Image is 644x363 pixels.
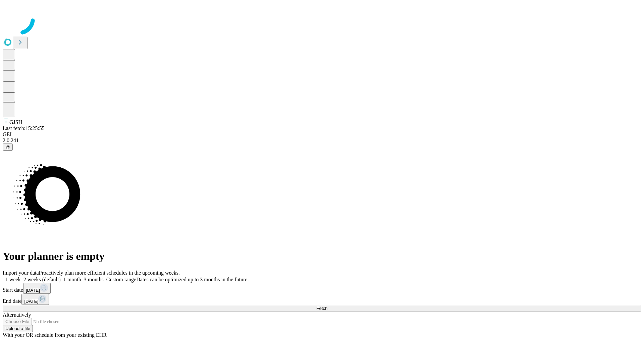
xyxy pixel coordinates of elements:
[3,137,641,144] div: 2.0.241
[84,277,104,282] span: 3 months
[5,277,21,282] span: 1 week
[3,270,39,276] span: Import your data
[63,277,81,282] span: 1 month
[3,325,33,332] button: Upload a file
[39,270,180,276] span: Proactively plan more efficient schedules in the upcoming weeks.
[106,277,136,282] span: Custom range
[136,277,249,282] span: Dates can be optimized up to 3 months in the future.
[3,250,641,263] h1: Your planner is empty
[3,125,45,131] span: Last fetch: 15:25:55
[23,277,61,282] span: 2 weeks (default)
[3,131,641,137] div: GEI
[24,299,38,304] span: [DATE]
[21,294,49,305] button: [DATE]
[9,119,22,125] span: GJSH
[26,288,40,293] span: [DATE]
[23,283,51,294] button: [DATE]
[3,283,641,294] div: Start date
[3,294,641,305] div: End date
[316,306,327,311] span: Fetch
[3,144,13,151] button: @
[3,305,641,312] button: Fetch
[3,332,107,338] span: With your OR schedule from your existing EHR
[3,312,31,318] span: Alternatively
[5,145,10,150] span: @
